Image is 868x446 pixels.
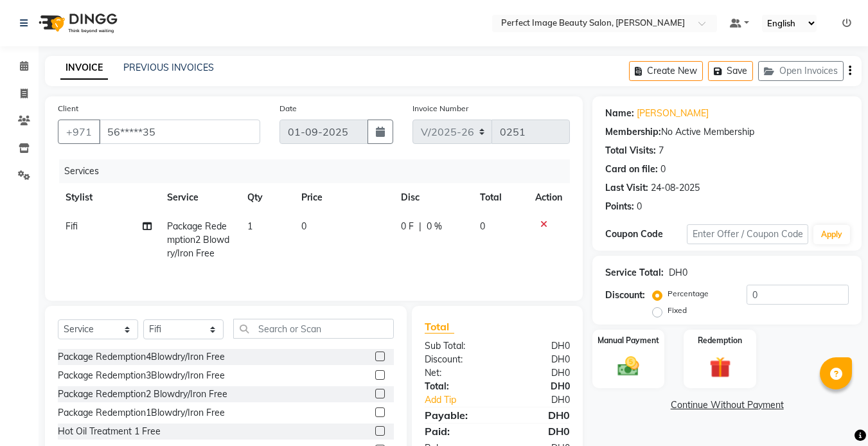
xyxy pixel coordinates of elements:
th: Disc [393,183,472,212]
div: DH0 [497,424,580,439]
div: DH0 [497,380,580,393]
div: Hot Oil Treatment 1 Free [58,425,161,438]
th: Service [159,183,240,212]
label: Percentage [668,288,709,299]
div: DH0 [669,266,687,280]
input: Search by Name/Mobile/Email/Code [99,120,260,144]
div: DH0 [511,393,580,407]
div: DH0 [497,407,580,423]
div: Membership: [605,125,661,139]
div: Card on file: [605,163,658,176]
a: INVOICE [60,57,108,80]
button: Apply [813,225,850,244]
div: Services [59,159,580,183]
div: 0 [660,163,666,176]
span: 0 [301,220,306,232]
div: Sub Total: [415,339,497,353]
th: Stylist [58,183,159,212]
div: Name: [605,107,634,120]
span: Total [425,320,454,334]
label: Manual Payment [598,335,659,346]
div: Discount: [605,289,645,302]
div: Discount: [415,353,497,366]
a: PREVIOUS INVOICES [123,62,214,73]
label: Client [58,103,78,114]
label: Invoice Number [412,103,468,114]
span: 0 [480,220,485,232]
div: Package Redemption3Blowdry/Iron Free [58,369,225,382]
iframe: chat widget [814,395,855,433]
img: _cash.svg [611,354,646,379]
div: 24-08-2025 [651,181,700,195]
span: 1 [247,220,252,232]
a: Add Tip [415,393,511,407]
div: Package Redemption4Blowdry/Iron Free [58,350,225,364]
button: +971 [58,120,100,144]
div: Last Visit: [605,181,648,195]
th: Total [472,183,528,212]
div: 0 [637,200,642,213]
div: Payable: [415,407,497,423]
div: 7 [659,144,664,157]
button: Open Invoices [758,61,844,81]
th: Action [527,183,570,212]
input: Search or Scan [233,319,394,339]
a: [PERSON_NAME] [637,107,709,120]
div: Net: [415,366,497,380]
button: Create New [629,61,703,81]
div: Service Total: [605,266,664,280]
div: Paid: [415,424,497,439]
div: Package Redemption2 Blowdry/Iron Free [58,388,227,401]
button: Save [708,61,753,81]
span: 0 % [427,220,442,233]
div: Total Visits: [605,144,656,157]
th: Qty [240,183,294,212]
img: _gift.svg [703,354,738,380]
div: DH0 [497,366,580,380]
div: DH0 [497,339,580,353]
span: Fifi [66,220,78,232]
th: Price [294,183,393,212]
input: Enter Offer / Coupon Code [687,224,808,244]
a: Continue Without Payment [595,398,859,412]
div: Total: [415,380,497,393]
div: Package Redemption1Blowdry/Iron Free [58,406,225,420]
div: DH0 [497,353,580,366]
span: 0 F [401,220,414,233]
label: Date [279,103,297,114]
span: Package Redemption2 Blowdry/Iron Free [167,220,229,259]
img: logo [33,5,121,41]
div: Points: [605,200,634,213]
label: Redemption [698,335,742,346]
span: | [419,220,421,233]
div: Coupon Code [605,227,686,241]
div: No Active Membership [605,125,849,139]
label: Fixed [668,305,687,316]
